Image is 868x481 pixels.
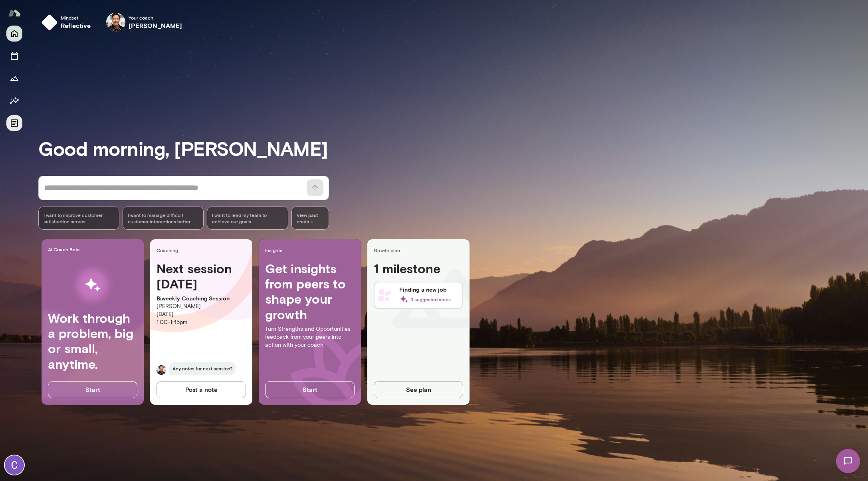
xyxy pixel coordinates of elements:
[157,302,246,310] p: [PERSON_NAME]
[157,247,249,253] span: Coaching
[157,365,166,375] img: Albert
[57,260,128,310] img: AI Workflows
[374,247,466,253] span: Growth plan
[38,137,868,159] h3: Good morning, [PERSON_NAME]
[399,294,451,304] span: 3 suggested steps
[6,48,22,64] button: Sessions
[5,455,24,475] img: Connie Poshala
[61,21,91,30] h6: reflective
[61,14,91,21] span: Mindset
[6,70,22,86] button: Growth Plan
[44,212,114,225] span: I want to improve customer satisfaction scores
[374,381,463,398] button: See plan
[374,261,463,279] h4: 1 milestone
[265,381,355,398] button: Start
[157,310,246,318] p: [DATE]
[38,207,119,230] div: I want to improve customer satisfaction scores
[48,310,137,372] h4: Work through a problem, big or small, anytime.
[123,207,204,230] div: I want to manage difficult customer interactions better
[48,246,141,252] span: AI Coach Beta
[42,14,57,30] img: mindset
[6,26,22,42] button: Home
[157,261,246,292] h4: Next session [DATE]
[101,10,188,35] div: Albert VillardeYour coach[PERSON_NAME]
[106,13,125,32] img: Albert Villarde
[48,381,137,398] button: Start
[291,207,329,230] span: View past chats ->
[6,115,22,131] button: Documents
[8,5,21,20] img: Mento
[129,14,182,21] span: Your coach
[399,286,451,294] h6: Finding a new job
[128,212,198,225] span: I want to manage difficult customer interactions better
[212,212,283,225] span: I want to lead my team to achieve our goals
[265,325,355,349] p: Turn Strengths and Opportunities feedback from your peers into action with your coach.
[265,247,358,253] span: Insights
[6,93,22,109] button: Insights
[129,21,182,30] h6: [PERSON_NAME]
[157,318,246,326] p: 1:00 - 1:45pm
[157,294,246,302] p: Biweekly Coaching Session
[265,261,355,322] h4: Get insights from peers to shape your growth
[207,207,288,230] div: I want to lead my team to achieve our goals
[38,10,97,35] button: Mindsetreflective
[157,381,246,398] button: Post a note
[169,362,236,375] span: Any notes for next session?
